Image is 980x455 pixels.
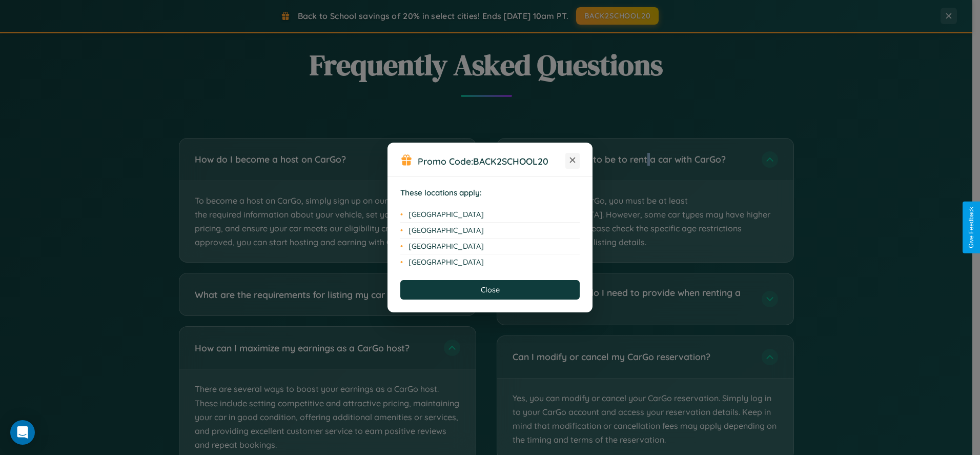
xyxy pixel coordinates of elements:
li: [GEOGRAPHIC_DATA] [400,207,580,223]
b: BACK2SCHOOL20 [473,155,548,167]
strong: These locations apply: [400,188,482,197]
h3: Promo Code: [418,155,565,167]
li: [GEOGRAPHIC_DATA] [400,239,580,254]
div: Give Feedback [968,207,975,248]
li: [GEOGRAPHIC_DATA] [400,254,580,270]
li: [GEOGRAPHIC_DATA] [400,223,580,239]
button: Close [400,280,580,300]
div: Open Intercom Messenger [10,420,35,445]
